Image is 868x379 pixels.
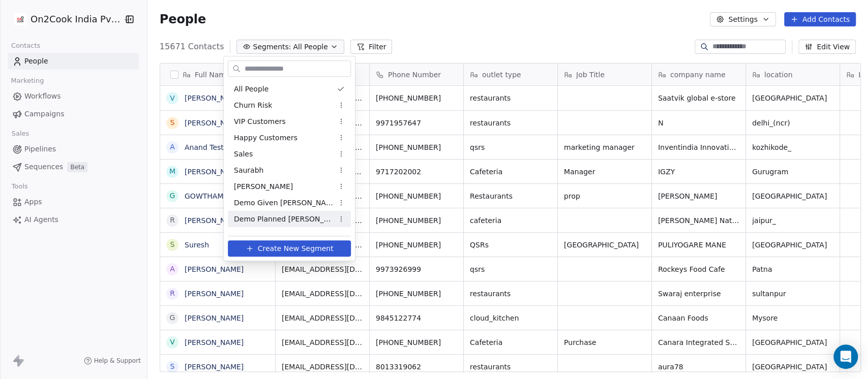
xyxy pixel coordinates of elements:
span: Create New Segment [258,243,334,254]
span: VIP Customers [234,116,286,127]
span: [PERSON_NAME] [234,181,293,192]
span: Saurabh [234,165,263,176]
span: Demo Given [PERSON_NAME] [234,198,334,208]
span: Happy Customers [234,133,297,143]
span: [PERSON_NAME] [234,230,293,241]
span: Sales [234,149,253,160]
span: Demo Planned [PERSON_NAME] [234,214,334,225]
span: All People [234,84,268,94]
button: Create New Segment [228,241,351,257]
span: Churn Risk [234,100,272,111]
